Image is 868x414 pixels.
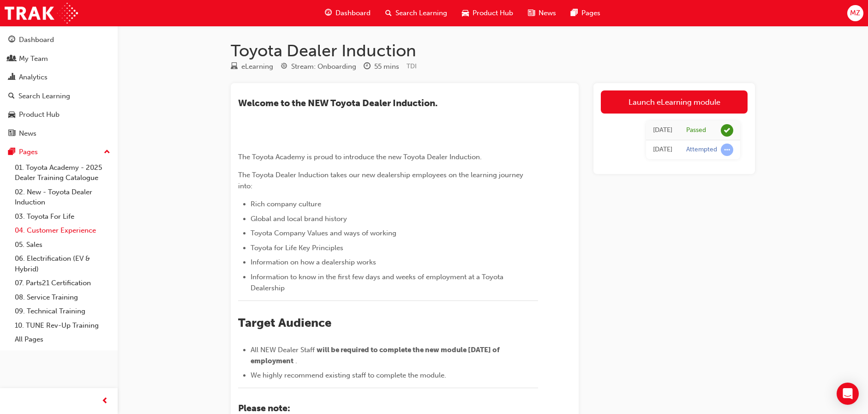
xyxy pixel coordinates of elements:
[721,124,733,137] span: learningRecordVerb_PASS-icon
[653,125,672,136] div: Thu Jul 24 2025 15:39:04 GMT+1000 (Australian Eastern Standard Time)
[521,4,563,23] a: news-iconNews
[281,63,287,71] span: target-icon
[251,244,343,252] span: Toyota for Life Key Principles
[238,316,331,330] span: Target Audience
[455,4,521,23] a: car-iconProduct Hub
[653,144,672,155] div: Thu Jul 24 2025 14:27:31 GMT+1000 (Australian Eastern Standard Time)
[11,318,114,333] a: 10. TUNE Rev-Up Training
[335,8,371,18] span: Dashboard
[102,396,108,407] span: prev-icon
[4,31,114,48] a: Dashboard
[251,215,347,223] span: Global and local brand history
[4,125,114,142] a: News
[241,61,273,72] div: eLearning
[11,252,114,276] a: 06. Electrification (EV & Hybrid)
[850,8,860,18] span: MZ
[317,4,378,23] a: guage-iconDashboard
[378,4,455,23] a: search-iconSearch Learning
[686,126,706,135] div: Passed
[251,273,505,292] span: Information to know in the first few days and weeks of employment at a Toyota Dealership
[238,171,525,190] span: The Toyota Dealer Induction takes our new dealership employees on the learning journey into:
[385,7,392,19] span: search-icon
[19,54,48,64] div: My Team
[4,69,114,86] a: Analytics
[19,147,38,157] div: Pages
[364,61,399,72] div: Duration
[837,383,859,405] div: Open Intercom Messenger
[251,346,315,354] span: All NEW Dealer Staff
[291,61,356,72] div: Stream: Onboarding
[601,90,748,114] a: Launch eLearning module
[4,88,114,105] a: Search Learning
[11,290,114,305] a: 08. Service Training
[395,8,447,18] span: Search Learning
[281,61,356,72] div: Stream
[5,3,78,24] img: Trak
[721,144,733,156] span: learningRecordVerb_ATTEMPT-icon
[238,403,290,414] span: Please note:
[19,109,60,120] div: Product Hub
[251,229,396,237] span: Toyota Company Values and ways of working
[4,144,114,161] button: Pages
[11,223,114,238] a: 04. Customer Experience
[238,153,482,161] span: The Toyota Academy is proud to introduce the new Toyota Dealer Induction.
[231,63,238,71] span: learningResourceType_ELEARNING-icon
[251,371,446,379] span: We highly recommend existing staff to complete the module.
[8,130,15,138] span: news-icon
[462,7,469,19] span: car-icon
[8,55,15,63] span: people-icon
[473,8,513,18] span: Product Hub
[539,8,556,18] span: News
[18,91,70,102] div: Search Learning
[251,258,376,266] span: Information on how a dealership works
[11,238,114,252] a: 05. Sales
[581,8,600,18] span: Pages
[4,50,114,67] a: My Team
[11,276,114,290] a: 07. Parts21 Certification
[325,7,332,19] span: guage-icon
[231,61,273,72] div: Type
[238,98,437,108] span: ​Welcome to the NEW Toyota Dealer Induction.
[11,161,114,185] a: 01. Toyota Academy - 2025 Dealer Training Catalogue
[19,128,36,139] div: News
[104,146,110,158] span: up-icon
[19,35,54,45] div: Dashboard
[528,7,535,19] span: news-icon
[563,4,608,23] a: pages-iconPages
[251,346,501,365] span: will be required to complete the new module [DATE] of employment
[407,62,417,70] span: Learning resource code
[19,72,48,83] div: Analytics
[8,36,15,44] span: guage-icon
[11,185,114,210] a: 02. New - Toyota Dealer Induction
[8,148,15,156] span: pages-icon
[231,41,755,61] h1: Toyota Dealer Induction
[364,63,371,71] span: clock-icon
[571,7,578,19] span: pages-icon
[11,332,114,347] a: All Pages
[295,357,297,365] span: .
[8,92,15,101] span: search-icon
[374,61,399,72] div: 55 mins
[8,73,15,82] span: chart-icon
[251,200,321,208] span: Rich company culture
[8,111,15,119] span: car-icon
[11,210,114,224] a: 03. Toyota For Life
[4,106,114,123] a: Product Hub
[4,30,114,144] button: DashboardMy TeamAnalyticsSearch LearningProduct HubNews
[11,304,114,318] a: 09. Technical Training
[847,5,863,21] button: MZ
[686,145,717,154] div: Attempted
